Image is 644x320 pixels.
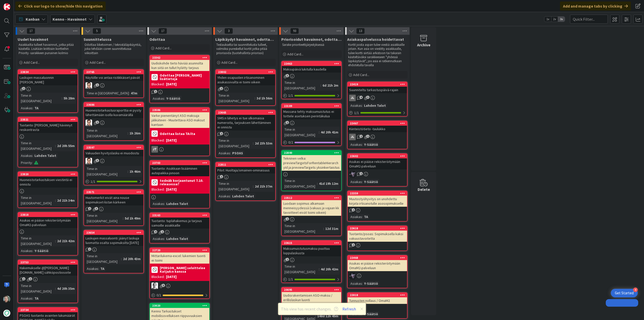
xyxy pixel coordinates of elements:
[150,108,209,128] div: 23586Varke pienentänyt ASO maksuja jälikäteen - Muutettava ASO maksut kantaan
[282,61,341,73] div: 23463Maksupäivä lukitulla kaudella
[84,230,143,235] div: 23654
[282,108,341,119] div: Massana tehty maksumuistutus ei tottele asetuksen perintäkulua
[611,289,638,297] div: Open Get Started checklist, remaining modules: 4
[281,37,342,42] span: Priorisoidut havainnot, odottaa kehityskapaa
[32,153,33,158] span: :
[348,256,407,271] div: 23468Asukas ei pääse rekisteröitymään OmaM2-palveluun
[558,17,565,22] span: 3x
[350,83,407,86] div: 23419
[150,161,209,165] div: 23703
[230,150,231,156] span: :
[218,163,275,166] div: 22811
[218,111,275,114] div: 23665
[27,28,35,34] span: 17
[317,181,318,186] span: :
[18,172,77,188] div: 23820Huoneistotarkastuksen viestintä ei onnistu
[154,230,157,233] span: 4
[96,83,99,87] span: 1
[151,201,164,206] div: Asiakas
[165,96,182,101] div: Y-Säätiö
[354,110,359,116] span: 1 / 1
[84,194,143,205] div: Huutomerkit eivät aina nouse sopimukset-listan kärkeen
[3,296,10,303] img: VP
[217,93,255,104] div: Time in [GEOGRAPHIC_DATA]
[15,2,106,11] div: Click our logo to show/hide this navigation
[161,230,164,233] span: 1
[86,166,128,177] div: Time in [GEOGRAPHIC_DATA]
[164,201,165,206] span: :
[150,282,209,289] div: PH
[96,159,99,162] span: 3
[150,303,209,308] div: 23020
[86,213,123,224] div: Time in [GEOGRAPHIC_DATA]
[160,179,208,186] b: todnäk korjaantunut 7.10. releasessa?
[363,214,369,220] div: TA
[348,256,407,260] div: 23468
[282,276,341,282] div: 1/1
[84,102,143,107] div: 23686
[18,172,77,176] div: 23820
[86,146,143,149] div: 23597
[348,231,407,242] div: Tuotanto/psoas: Sopimuksella kaksi vakuustavoitetta
[123,216,124,221] span: :
[216,115,275,130] div: SMS:n lähetys ei tue ulkomaisia numeroita, tarjouksen lähettäminen ei onnistu
[286,121,289,124] span: 2
[84,190,143,205] div: 23571Huutomerkit eivät aina nouse sopimukset-listan kärkeen
[18,70,77,85] div: 23834Laskujen massaluonnin [PERSON_NAME]
[151,236,164,241] div: Asiakas
[282,104,341,108] div: 23189
[20,105,32,111] div: Asiakas
[363,142,379,147] div: Y-Säätiö
[150,112,209,128] div: Varke pienentänyt ASO maksuja jälikäteen - Muutettava ASO maksut kantaan
[348,126,407,132] div: Kiinteistötieto -taulukko
[18,212,77,228] div: 23818Asukas ei pääse rekisteröitymään OmaM2-palveluun
[224,28,233,34] span: 3
[221,60,237,65] span: Add Card...
[20,153,32,158] div: Asiakas
[84,230,143,246] div: 23654Laskujen massaluonti: jäänyt laskuja luomatta osalta sopimuksilta [DATE]
[55,198,56,203] span: :
[348,293,407,297] div: 23018
[22,87,25,90] span: 1
[362,103,363,108] span: :
[359,135,363,138] span: 2
[216,162,275,173] div: 22811Pilot: Huoltaja/omainen-ominaisuus
[319,129,319,135] span: :
[154,90,157,93] span: 1
[359,96,363,99] span: 4
[350,154,407,158] div: 23602
[18,122,77,133] div: Tuotanto: [PERSON_NAME] hävinnyt reskontrasta
[20,160,32,165] div: Priority
[84,102,143,118] div: 23686Huoneistotarkastusraporttia ei pysty lähettämään isolla kuvamäärällä
[150,146,209,153] div: JT
[282,151,341,155] div: 22840
[84,150,143,156] div: Vakuuden hyvityslasku ei muodostu
[86,90,129,96] div: Time in [GEOGRAPHIC_DATA]
[362,214,363,220] span: :
[86,70,143,74] div: 23765
[255,95,255,101] span: :
[216,167,275,173] div: Pilot: Huoltaja/omainen-ominaisuus
[318,181,340,186] div: 41d 19h 12m
[53,17,87,22] b: Kenno - Havainnot
[282,288,341,303] div: 20695Uudisrakentamisen ASO-maksu / erillislaskun luonti
[55,143,56,149] span: :
[286,74,289,77] span: 3
[551,17,558,22] span: 2x
[282,151,341,171] div: 22840Tekninen velka: previewTargetsForRentableHierarchyId ja previewTargets yksinkertaistus
[348,158,407,169] div: Asukas ei pääse rekisteröitymään OmaM2-palveluun
[284,196,341,200] div: 23512
[56,198,76,203] div: 2d 21h 34m
[349,171,356,177] img: LM
[20,118,77,121] div: 23821
[86,158,92,164] img: SM
[288,140,293,145] span: 0 / 2
[128,169,128,174] span: :
[84,145,143,150] div: 23597
[349,95,356,101] div: JL
[254,184,274,189] div: 2d 21h 37m
[165,201,189,206] div: Lahden Talot
[84,37,111,42] span: Suunnittelussa
[18,117,77,133] div: 23821Tuotanto: [PERSON_NAME] hävinnyt reskontrasta
[359,172,363,175] span: 1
